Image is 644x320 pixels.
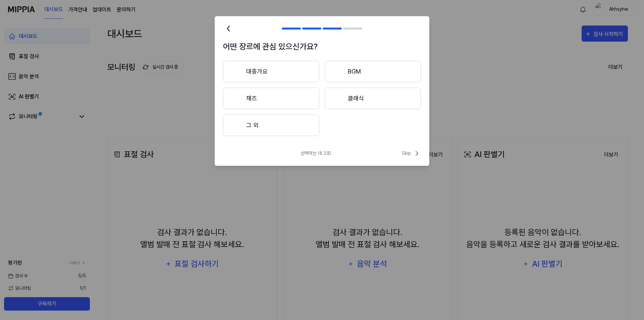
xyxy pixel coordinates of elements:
[223,41,421,53] h1: 어떤 장르에 관심 있으신가요?
[223,115,319,136] button: 그 외
[223,88,319,109] button: 재즈
[325,61,421,82] button: BGM
[402,149,421,157] span: Skip
[301,150,331,157] span: 선택하는 데 3초!
[325,88,421,109] button: 클래식
[400,149,421,157] button: Skip
[223,61,319,82] button: 대중가요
